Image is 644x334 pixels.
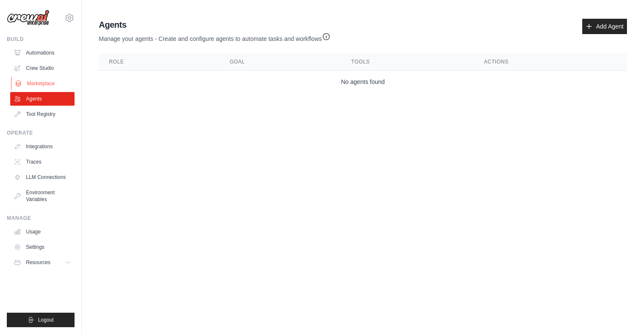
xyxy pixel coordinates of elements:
div: Build [7,36,75,43]
a: Add Agent [582,19,627,34]
a: Crew Studio [10,61,75,75]
a: Environment Variables [10,186,75,206]
span: Logout [38,317,54,323]
a: Settings [10,240,75,254]
button: Resources [10,256,75,269]
a: Tool Registry [10,107,75,121]
a: Usage [10,225,75,239]
div: Manage [7,215,75,222]
div: Operate [7,130,75,136]
img: Logo [7,10,49,26]
th: Role [99,53,219,71]
th: Tools [341,53,474,71]
a: Agents [10,92,75,106]
a: Integrations [10,140,75,153]
span: Resources [26,259,50,266]
a: Traces [10,155,75,169]
p: Manage your agents - Create and configure agents to automate tasks and workflows [99,31,331,43]
h2: Agents [99,19,331,31]
th: Goal [219,53,341,71]
a: LLM Connections [10,170,75,184]
a: Marketplace [11,77,75,90]
a: Automations [10,46,75,60]
button: Logout [7,313,75,327]
td: No agents found [99,71,627,93]
th: Actions [474,53,627,71]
